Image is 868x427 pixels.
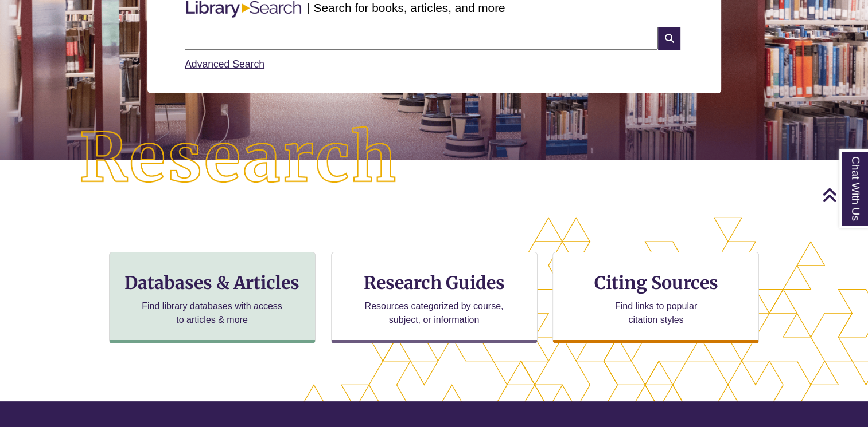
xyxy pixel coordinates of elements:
[109,252,316,343] a: Databases & Articles Find library databases with access to articles & more
[658,27,680,50] i: Search
[44,91,434,227] img: Research
[341,272,528,294] h3: Research Guides
[359,299,509,327] p: Resources categorized by course, subject, or information
[137,299,287,327] p: Find library databases with access to articles & more
[331,252,538,343] a: Research Guides Resources categorized by course, subject, or information
[119,272,306,294] h3: Databases & Articles
[552,252,759,343] a: Citing Sources Find links to popular citation styles
[586,272,726,294] h3: Citing Sources
[822,187,865,203] a: Back to Top
[185,58,264,70] a: Advanced Search
[600,299,712,327] p: Find links to popular citation styles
